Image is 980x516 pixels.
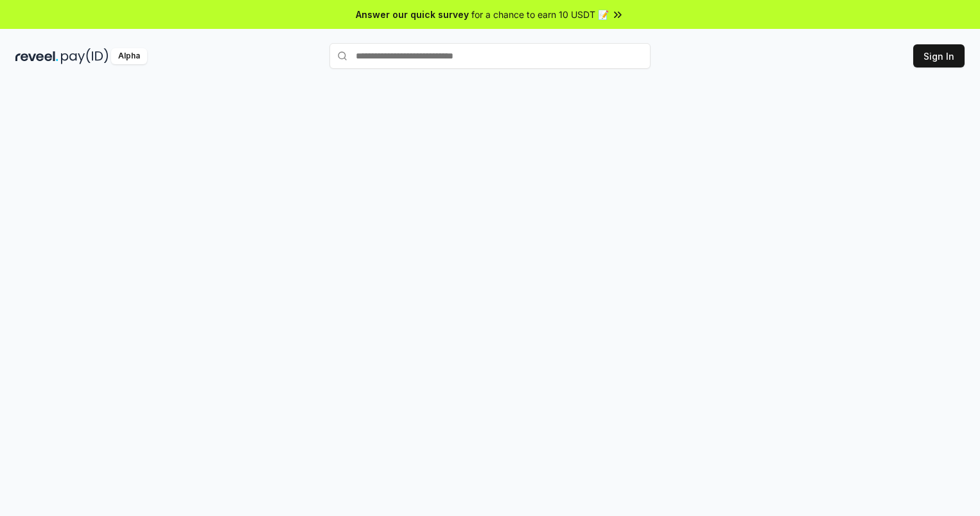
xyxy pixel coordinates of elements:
span: for a chance to earn 10 USDT 📝 [471,8,609,21]
span: Answer our quick survey [356,8,469,21]
img: pay_id [61,48,109,64]
img: reveel_dark [15,48,58,64]
button: Sign In [913,44,965,67]
div: Alpha [111,48,147,64]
